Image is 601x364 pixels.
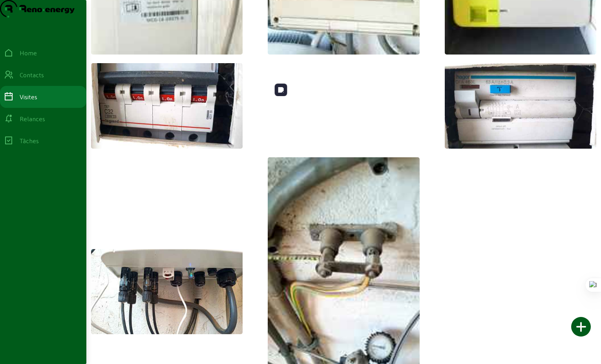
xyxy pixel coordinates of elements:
[20,48,37,58] div: Home
[91,249,243,334] img: thb_80fafcf3-78bc-6862-92f0-60b36eed0b89.jpeg
[20,136,39,146] div: Tâches
[20,70,44,80] div: Contacts
[91,63,243,148] img: thb_925ada47-2030-e4af-d557-677c8cc5d0c6.jpeg
[445,63,596,148] img: thb_0a1e1350-d03c-7327-27ce-bc5afb428693.jpeg
[20,114,45,124] div: Relances
[20,92,37,102] div: Visites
